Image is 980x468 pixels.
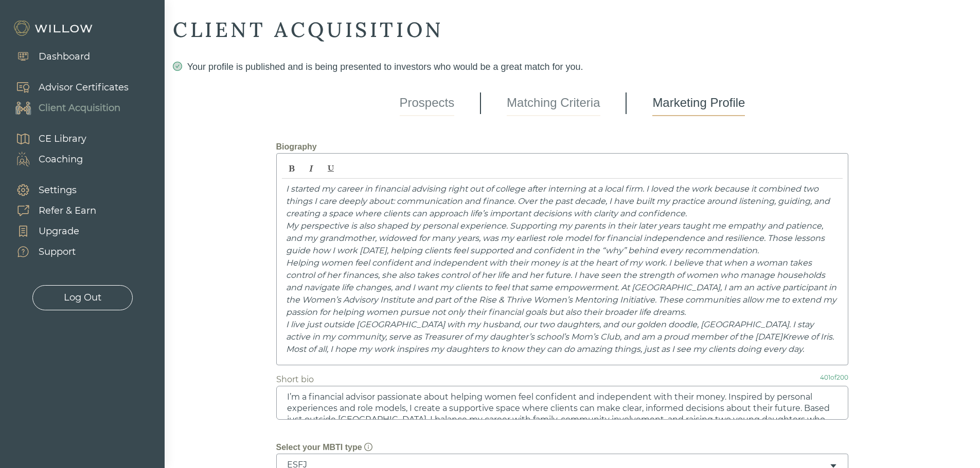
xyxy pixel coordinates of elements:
[39,153,83,166] div: Coaching
[755,332,782,342] span: [DATE]
[5,221,96,241] a: Upgrade
[5,180,96,200] a: Settings
[286,221,825,255] span: My perspective is also shaped by personal experience. Supporting my parents in their later years ...
[364,443,372,451] span: info-circle
[302,160,320,177] span: Italic
[173,60,972,74] div: Your profile is published and is being presented to investors who would be a great match for you.
[507,90,600,116] a: Matching Criteria
[474,332,620,342] span: my daughter’s school’s Mom’s Club
[13,20,95,36] img: Willow
[620,332,753,342] span: , and am a proud member of the
[39,183,77,197] div: Settings
[652,90,745,116] a: Marketing Profile
[5,128,86,149] a: CE Library
[286,184,830,218] span: I started my career in financial advising right out of college after interning at a local firm. I...
[276,373,314,386] div: Short bio
[820,373,848,386] p: 401 of 200
[173,16,972,43] div: CLIENT ACQUISITION
[5,46,90,67] a: Dashboard
[286,320,814,342] span: I live just outside [GEOGRAPHIC_DATA] with my husband, our two daughters, and our golden doodle, ...
[276,386,848,420] textarea: I’m a financial advisor passionate about helping women feel confident and independent with their ...
[39,81,129,95] div: Advisor Certificates
[5,77,129,98] a: Advisor Certificates
[5,98,129,118] a: Client Acquisition
[276,441,373,454] div: Select your MBTI type
[173,62,182,71] span: check-circle
[5,200,96,221] a: Refer & Earn
[322,160,340,177] span: Underline
[286,258,836,317] span: Helping women feel confident and independent with their money is at the heart of my work. I belie...
[39,245,76,259] div: Support
[5,149,86,170] a: Coaching
[282,160,301,177] span: Bold
[39,132,86,146] div: CE Library
[39,224,79,238] div: Upgrade
[39,101,120,115] div: Client Acquisition
[39,50,90,64] div: Dashboard
[400,90,455,116] a: Prospects
[276,141,869,153] div: Biography
[64,291,101,305] div: Log Out
[39,204,96,218] div: Refer & Earn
